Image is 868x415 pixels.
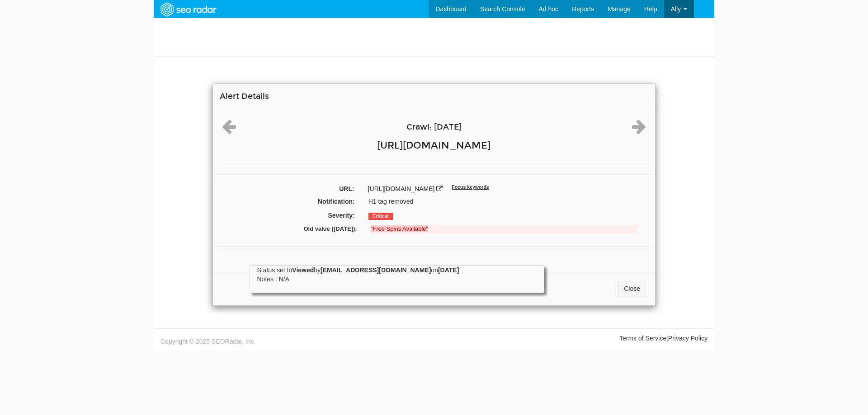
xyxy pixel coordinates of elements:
[154,334,434,346] div: Copyright © 2025 SEORadar, Inc.
[217,211,362,220] label: Severity:
[438,266,459,274] strong: [DATE]
[222,126,236,134] a: Previous alert
[618,281,646,296] a: Close
[321,266,431,274] strong: [EMAIL_ADDRESS][DOMAIN_NAME]
[220,91,648,102] h4: Alert Details
[539,5,559,13] span: Ad hoc
[257,266,537,284] div: Status set to by on Notes : N/A
[223,225,364,233] label: Old value ([DATE]):
[371,225,429,232] strong: "Free Spins Available"
[632,126,646,134] a: Next alert
[368,185,435,192] a: [URL][DOMAIN_NAME]
[452,184,489,190] sup: Focus keywords
[362,197,651,206] div: H1 tag removed
[619,335,666,342] a: Terms of Service
[671,5,681,13] span: Ally
[406,122,462,132] a: Crawl: [DATE]
[292,266,314,274] strong: Viewed
[572,5,594,13] span: Reports
[377,140,491,151] a: [URL][DOMAIN_NAME]
[215,184,361,193] label: URL:
[608,5,631,13] span: Manage
[480,5,525,13] span: Search Console
[668,335,708,342] a: Privacy Policy
[157,1,219,18] img: SEORadar
[368,213,393,220] span: Critical
[434,334,714,343] div: |
[644,5,657,13] span: Help
[217,197,362,206] label: Notification:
